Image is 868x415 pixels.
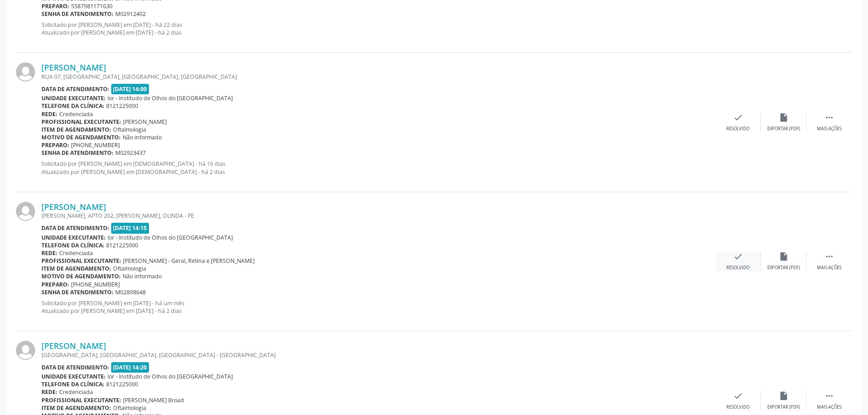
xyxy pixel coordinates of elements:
span: Ior - Institudo de Olhos do [GEOGRAPHIC_DATA] [108,234,233,241]
b: Data de atendimento: [41,364,109,371]
i:  [824,113,834,123]
span: Oftalmologia [113,126,146,133]
span: [PERSON_NAME] - Geral, Retina e [PERSON_NAME] [123,257,255,265]
b: Telefone da clínica: [41,102,104,110]
p: Solicitado por [PERSON_NAME] em [DATE] - há um mês Atualizado por [PERSON_NAME] em [DATE] - há 2 ... [41,299,715,315]
img: img [16,202,35,221]
i:  [824,251,834,261]
b: Data de atendimento: [41,85,109,93]
div: RUA 07, [GEOGRAPHIC_DATA], [GEOGRAPHIC_DATA], [GEOGRAPHIC_DATA] [41,73,715,81]
b: Item de agendamento: [41,126,111,133]
i: insert_drive_file [779,251,789,261]
b: Data de atendimento: [41,224,109,232]
b: Profissional executante: [41,118,121,126]
p: Solicitado por [PERSON_NAME] em [DATE] - há 22 dias Atualizado por [PERSON_NAME] em [DATE] - há 2... [41,21,715,36]
span: [DATE] 14:15 [111,223,149,233]
span: Oftalmologia [113,404,146,412]
b: Rede: [41,388,57,396]
img: img [16,62,35,82]
span: M02898648 [115,288,146,296]
div: Exportar (PDF) [767,265,800,271]
span: [DATE] 14:20 [111,362,149,373]
span: [PERSON_NAME] [123,118,167,126]
div: [PERSON_NAME], APTO 202, [PERSON_NAME], OLINDA - PE [41,212,715,220]
span: [PERSON_NAME] Broad [123,396,184,404]
div: Exportar (PDF) [767,404,800,410]
div: Resolvido [726,126,750,132]
span: [PHONE_NUMBER] [71,281,120,288]
i: check [733,391,743,401]
b: Profissional executante: [41,396,121,404]
i: insert_drive_file [779,113,789,123]
b: Profissional executante: [41,257,121,265]
span: Não informado [123,272,162,280]
b: Item de agendamento: [41,265,111,272]
span: Ior - Institudo de Olhos do [GEOGRAPHIC_DATA] [108,94,233,102]
div: [GEOGRAPHIC_DATA], [GEOGRAPHIC_DATA], [GEOGRAPHIC_DATA] - [GEOGRAPHIC_DATA] [41,351,715,359]
b: Preparo: [41,141,69,149]
b: Telefone da clínica: [41,241,104,249]
i:  [824,391,834,401]
span: Ior - Institudo de Olhos do [GEOGRAPHIC_DATA] [108,373,233,380]
span: [DATE] 14:00 [111,84,149,94]
b: Senha de atendimento: [41,149,113,157]
span: 8121225000 [106,380,138,388]
img: img [16,341,35,360]
b: Senha de atendimento: [41,288,113,296]
span: Oftalmologia [113,265,146,272]
span: M02923437 [115,149,146,157]
b: Unidade executante: [41,234,106,241]
p: Solicitado por [PERSON_NAME] em [DEMOGRAPHIC_DATA] - há 16 dias Atualizado por [PERSON_NAME] em [... [41,160,715,175]
b: Unidade executante: [41,373,106,380]
span: 8121225000 [106,102,138,110]
b: Telefone da clínica: [41,380,104,388]
span: Credenciada [59,388,93,396]
a: [PERSON_NAME] [41,341,106,351]
div: Mais ações [817,126,842,132]
b: Preparo: [41,2,69,10]
b: Preparo: [41,281,69,288]
div: Mais ações [817,404,842,410]
b: Senha de atendimento: [41,10,113,18]
i: check [733,251,743,261]
b: Rede: [41,110,57,118]
a: [PERSON_NAME] [41,62,106,72]
div: Resolvido [726,265,750,271]
span: Não informado [123,133,162,141]
span: [PHONE_NUMBER] [71,141,120,149]
div: Mais ações [817,265,842,271]
span: M02912402 [115,10,146,18]
span: 5587981171630 [71,2,113,10]
span: 8121225000 [106,241,138,249]
i: insert_drive_file [779,391,789,401]
b: Unidade executante: [41,94,106,102]
b: Rede: [41,249,57,257]
span: Credenciada [59,110,93,118]
div: Resolvido [726,404,750,410]
div: Exportar (PDF) [767,126,800,132]
b: Motivo de agendamento: [41,133,121,141]
b: Motivo de agendamento: [41,272,121,280]
a: [PERSON_NAME] [41,202,106,212]
b: Item de agendamento: [41,404,111,412]
span: Credenciada [59,249,93,257]
i: check [733,113,743,123]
